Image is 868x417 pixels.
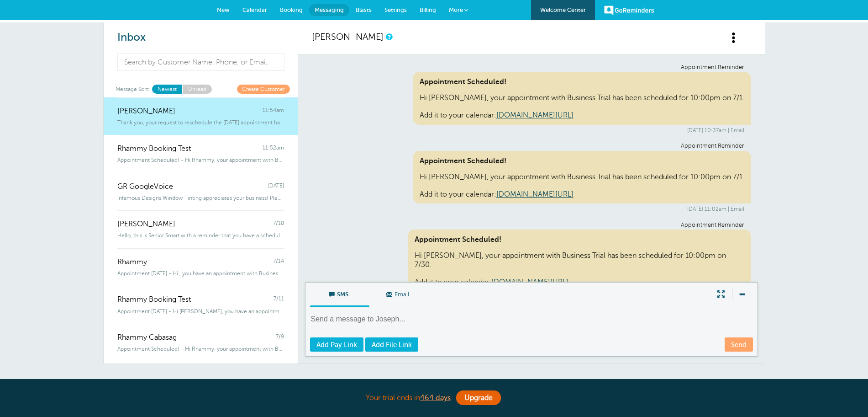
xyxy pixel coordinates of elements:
[104,173,298,211] a: GR GoogleVoice [DATE] Infamous Designs Window Tinting appreciates your business! Please leave a G
[420,394,451,402] a: 464 days
[117,346,284,352] span: Appointment Scheduled! - Hi Rhammy, your appointment with Business Trial has been scheduled for 10:
[312,32,384,42] a: [PERSON_NAME]
[217,6,230,13] span: New
[413,72,751,125] div: Hi [PERSON_NAME], your appointment with Business Trial has been scheduled for 10:00pm on 7/1. Add...
[420,78,744,86] span: Appointment Scheduled!
[263,144,284,153] span: 11:52am
[430,378,517,388] a: Refer someone to us!
[317,283,363,305] span: SMS
[420,6,436,13] span: Billing
[117,333,177,342] span: Rhammy Cabasag
[456,390,501,405] a: Upgrade
[117,53,285,71] input: Search by Customer Name, Phone, or Email
[496,111,573,119] a: [DOMAIN_NAME][URL]
[408,230,751,291] div: Hi [PERSON_NAME], your appointment with Business Trial has been scheduled for 10:00pm on 7/30. Ad...
[116,85,150,93] span: Message Sort:
[449,6,463,13] span: More
[104,324,298,362] a: Rhammy Cabasag 7/9 Appointment Scheduled! - Hi Rhammy, your appointment with Business Trial has b...
[242,6,267,13] span: Calendar
[386,34,391,40] a: This is a history of all communications between GoReminders and your customer.
[280,6,303,13] span: Booking
[310,337,363,352] a: Add Pay Link
[379,378,426,388] strong: free month
[117,157,284,163] span: Appointment Scheduled! - Hi Rhammy, your appointment with Business Trial has been scheduled for 11
[152,85,182,93] a: Newest
[415,235,744,244] span: Appointment Scheduled!
[319,206,744,212] div: [DATE] 11:02am | Email
[273,220,284,229] span: 7/18
[117,182,173,191] span: GR GoogleVoice
[319,143,744,150] div: Appointment Reminder
[491,278,568,286] a: [DOMAIN_NAME][URL]
[316,341,357,348] span: Add Pay Link
[117,270,284,277] span: Appointment [DATE] - Hi , you have an appointment with Business Trial [DATE] at 12:00pm.
[117,107,175,116] span: [PERSON_NAME]
[365,337,418,352] a: Add File Link
[420,157,744,166] span: Appointment Scheduled!
[117,308,284,315] span: Appointment [DATE] - Hi [PERSON_NAME], you have an appointment with Business Trial at 4:00pm on 7...
[263,107,284,116] span: 11:54am
[117,119,280,126] span: Thank you, your request to reschedule the [DATE] appointment ha
[276,333,284,342] span: 7/9
[237,85,290,93] a: Create Customer
[117,220,175,229] span: [PERSON_NAME]
[104,135,298,173] a: Rhammy Booking Test 11:52am Appointment Scheduled! - Hi Rhammy, your appointment with Business Tr...
[117,144,191,153] span: Rhammy Booking Test
[309,4,349,16] a: Messaging
[319,64,744,71] div: Appointment Reminder
[319,127,744,134] div: [DATE] 10:37am | Email
[117,31,284,44] h2: Inbox
[315,6,344,13] span: Messaging
[413,151,751,204] div: Hi [PERSON_NAME], your appointment with Business Trial has been scheduled for 10:00pm on 7/1. Add...
[104,210,298,248] a: [PERSON_NAME] 7/18 Hello, this is Senior Smart with a reminder that you have a scheduled appoi
[104,97,298,135] a: [PERSON_NAME] 11:54am Thank you, your request to reschedule the [DATE] appointment ha
[356,6,372,13] span: Blasts
[104,362,298,393] a: Rhammy Booking Test 11:54am
[274,295,284,304] span: 7/11
[104,248,298,286] a: Rhammy 7/14 Appointment [DATE] - Hi , you have an appointment with Business Trial [DATE] at 12:00pm.
[206,388,663,408] div: Your trial ends in .
[117,195,284,201] span: Infamous Designs Window Tinting appreciates your business! Please leave a G
[117,258,147,267] span: Rhammy
[103,378,765,388] p: Want a ?
[725,337,753,352] a: Send
[117,295,191,304] span: Rhammy Booking Test
[384,6,407,13] span: Settings
[496,190,573,198] a: [DOMAIN_NAME][URL]
[273,258,284,267] span: 7/14
[319,222,744,229] div: Appointment Reminder
[104,286,298,324] a: Rhammy Booking Test 7/11 Appointment [DATE] - Hi [PERSON_NAME], you have an appointment with Busi...
[376,283,422,305] span: Email
[268,182,284,191] span: [DATE]
[117,232,284,239] span: Hello, this is Senior Smart with a reminder that you have a scheduled appoi
[182,85,212,93] a: Unread
[372,341,412,348] span: Add File Link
